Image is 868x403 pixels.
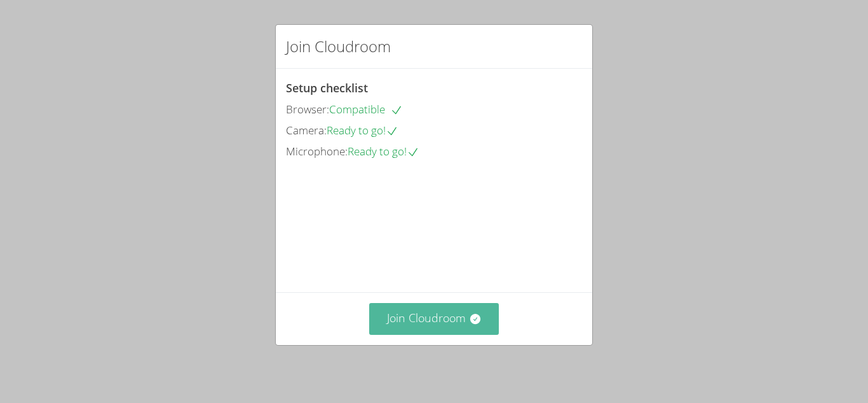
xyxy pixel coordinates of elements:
[329,102,403,117] span: Compatible
[286,144,348,159] span: Microphone:
[286,80,368,95] span: Setup checklist
[369,303,499,334] button: Join Cloudroom
[286,35,391,58] h2: Join Cloudroom
[348,144,419,159] span: Ready to go!
[286,123,327,138] span: Camera:
[286,102,329,117] span: Browser:
[327,123,398,138] span: Ready to go!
